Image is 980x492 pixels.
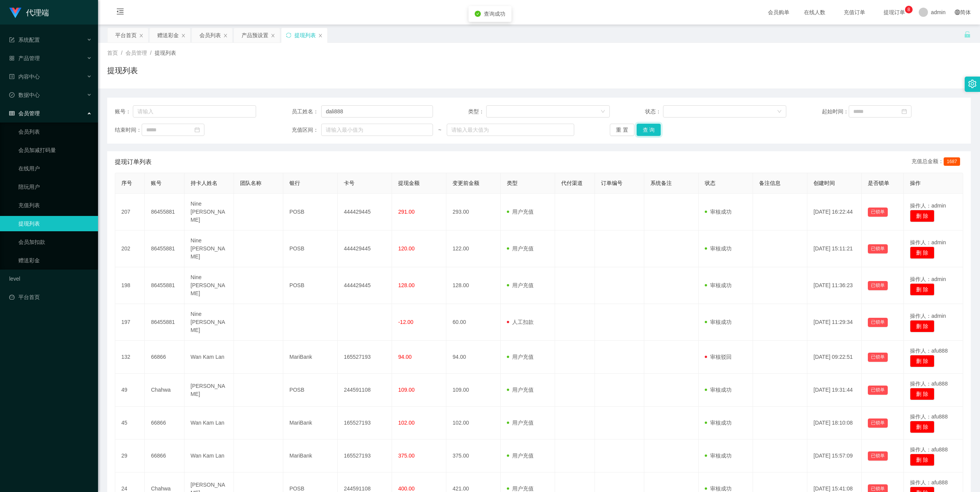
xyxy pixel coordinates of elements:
span: 是否锁单 [868,180,889,186]
span: 会员管理 [9,110,40,116]
span: 操作人：admin [910,239,946,245]
td: Nine [PERSON_NAME] [185,304,234,341]
span: 审核成功 [705,420,732,426]
td: 198 [115,267,145,304]
i: 图标: form [9,37,15,42]
button: 删 除 [910,355,934,367]
i: 图标: sync [286,33,291,38]
i: 图标: close [223,33,228,38]
td: POSB [283,230,338,267]
span: 账号： [115,108,133,116]
button: 已锁单 [868,244,888,253]
span: 充值订单 [840,10,869,15]
td: MariBank [283,440,338,472]
span: 起始时间： [822,108,849,116]
td: Wan Kam Lan [185,440,234,472]
td: 375.00 [446,440,501,472]
span: 状态： [645,108,663,116]
td: [DATE] 19:31:44 [807,374,862,407]
button: 查 询 [637,124,661,136]
td: 207 [115,194,145,230]
span: 团队名称 [240,180,261,186]
span: 120.00 [398,245,415,252]
button: 已锁单 [868,281,888,290]
span: 操作人：afu888 [910,348,948,354]
span: 人工扣款 [507,319,534,325]
span: 变更前金额 [452,180,479,186]
span: 创建时间 [813,180,835,186]
span: 提现金额 [398,180,420,186]
td: 60.00 [446,304,501,341]
span: 用户充值 [507,282,534,288]
td: 128.00 [446,267,501,304]
td: POSB [283,194,338,230]
button: 删 除 [910,210,934,222]
span: 类型： [468,108,486,116]
span: 代付渠道 [561,180,583,186]
span: 查询成功 [484,11,505,17]
td: 202 [115,230,145,267]
i: 图标: down [777,109,782,114]
td: 197 [115,304,145,341]
span: 首页 [107,50,118,56]
i: 图标: close [139,33,144,38]
button: 已锁单 [868,451,888,461]
span: 订单编号 [601,180,622,186]
span: 用户充值 [507,209,534,215]
input: 请输入 [133,105,256,118]
h1: 提现列表 [107,65,138,76]
span: 用户充值 [507,420,534,426]
td: [DATE] 11:36:23 [807,267,862,304]
sup: 8 [905,6,913,13]
td: 66866 [145,407,184,440]
td: [DATE] 18:10:08 [807,407,862,440]
span: 持卡人姓名 [191,180,217,186]
div: 产品预设置 [242,28,268,42]
td: [DATE] 16:22:44 [807,194,862,230]
button: 重 置 [610,124,634,136]
td: Nine [PERSON_NAME] [185,267,234,304]
span: 用户充值 [507,387,534,393]
span: 结束时间： [115,126,142,134]
span: 审核成功 [705,319,732,325]
td: 109.00 [446,374,501,407]
span: 128.00 [398,282,415,288]
span: 用户充值 [507,453,534,459]
span: 审核成功 [705,282,732,288]
i: 图标: close [271,33,275,38]
span: 状态 [705,180,715,186]
td: 244591108 [338,374,392,407]
td: MariBank [283,407,338,440]
span: 操作 [910,180,921,186]
td: 45 [115,407,145,440]
a: 提现列表 [18,216,92,231]
span: ~ [433,126,447,134]
td: Wan Kam Lan [185,341,234,374]
span: 审核成功 [705,209,732,215]
span: 账号 [151,180,162,186]
button: 删 除 [910,421,934,433]
span: 在线人数 [800,10,829,15]
h1: 代理端 [26,0,49,25]
i: 图标: table [9,111,15,116]
span: 用户充值 [507,354,534,360]
div: 会员列表 [199,28,221,42]
td: Wan Kam Lan [185,407,234,440]
a: 会员列表 [18,124,92,139]
i: 图标: down [601,109,605,114]
span: 用户充值 [507,485,534,492]
td: 102.00 [446,407,501,440]
button: 已锁单 [868,386,888,395]
td: 66866 [145,440,184,472]
span: 内容中心 [9,74,40,80]
i: icon: check-circle [475,11,481,17]
a: 赠送彩金 [18,253,92,268]
i: 图标: profile [9,74,15,79]
span: 充值区间： [292,126,322,134]
span: 序号 [121,180,132,186]
span: / [150,50,152,56]
td: 29 [115,440,145,472]
div: 赠送彩金 [157,28,179,42]
span: 94.00 [398,354,412,360]
span: 291.00 [398,209,415,215]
